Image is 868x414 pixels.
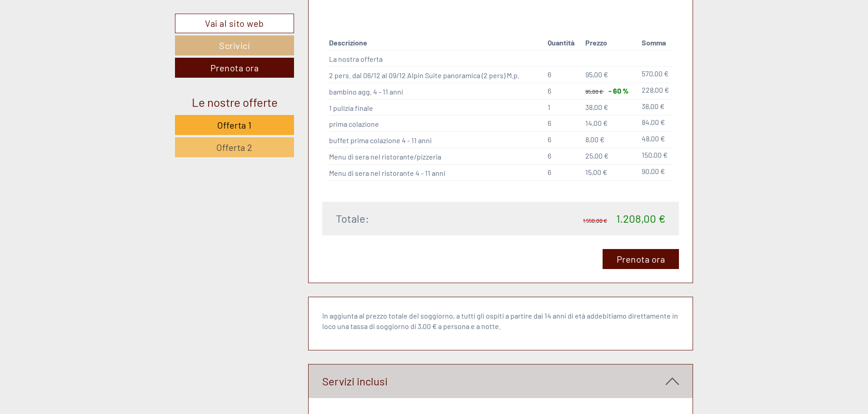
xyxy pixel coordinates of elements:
[603,249,679,269] a: Prenota ora
[585,151,609,160] span: 25,00 €
[216,142,253,153] span: Offerta 2
[217,120,252,130] span: Offerta 1
[329,115,544,132] td: prima colazione
[585,119,608,127] span: 14,00 €
[329,132,544,148] td: buffet prima colazione 4 - 11 anni
[175,14,294,33] a: Vai al sito web
[175,35,294,55] a: Scrivici
[585,168,607,176] span: 15,00 €
[329,164,544,180] td: Menu di sera nel ristorante 4 - 11 anni
[329,148,544,165] td: Menu di sera nel ristorante/pizzeria
[544,99,582,115] td: 1
[329,99,544,115] td: 1 pulizia finale
[583,217,607,224] span: 1.550,00 €
[544,115,582,132] td: 6
[544,36,582,50] th: Quantità
[329,83,544,99] td: bambino agg. 4 - 11 anni
[14,44,135,50] small: 15:50
[329,50,544,67] td: La nostra offerta
[544,66,582,83] td: 6
[638,36,672,50] th: Somma
[322,311,679,332] p: In aggiunta al prezzo totale del soggiorno, a tutti gli ospiti a partire dai 14 anni di età addeb...
[638,164,672,180] td: 90,00 €
[14,26,135,34] div: Appartements & Wellness [PERSON_NAME]
[329,66,544,83] td: 2 pers. dal 06/12 al 09/12 Alpin Suite panoramica (2 pers) M.p.
[159,7,199,22] div: martedì
[638,115,672,132] td: 84,00 €
[609,86,629,95] span: - 60 %
[544,83,582,99] td: 6
[638,132,672,148] td: 48,00 €
[585,103,608,111] span: 38,00 €
[638,83,672,99] td: 228,00 €
[638,99,672,115] td: 38,00 €
[638,148,672,165] td: 150,00 €
[329,36,544,50] th: Descrizione
[544,164,582,180] td: 6
[175,94,294,110] div: Le nostre offerte
[582,36,638,50] th: Prezzo
[585,135,604,144] span: 8,00 €
[175,58,294,78] a: Prenota ora
[585,88,603,95] span: 95,00 €
[309,364,693,398] div: Servizi inclusi
[638,66,672,83] td: 570,00 €
[616,212,665,225] span: 1.208,00 €
[544,132,582,148] td: 6
[329,211,501,226] div: Totale:
[7,25,139,52] div: Buon giorno, come possiamo aiutarla?
[544,148,582,165] td: 6
[309,235,358,255] button: Invia
[585,70,608,79] span: 95,00 €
